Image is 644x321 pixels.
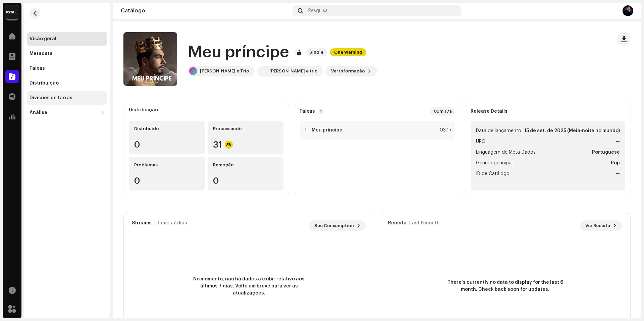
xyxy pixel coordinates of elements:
span: ID de Catálogo [476,170,509,178]
strong: Portuguese [592,148,620,156]
h1: Meu príncipe [188,42,289,63]
div: 03:17 [437,126,452,134]
div: Análise [30,110,47,115]
re-m-nav-item: Metadata [27,47,107,60]
span: Single [305,48,327,56]
span: Gênero principal [476,159,513,167]
div: Processando [213,126,278,131]
span: See Consumption [314,219,354,232]
div: Last 6 month [409,220,440,226]
div: Distribuído [134,126,200,131]
div: Remoção [213,162,278,168]
button: See Consumption [309,220,366,231]
span: Pesquisa [308,8,328,13]
span: No momento, não há dados a exibir relativo aos últimos 7 dias. Volte em breve para ver as atualiz... [189,276,309,297]
re-m-nav-item: Faixas [27,62,107,75]
span: There's currently no data to display for the last 6 month. Check back soon for updates. [445,279,566,293]
div: [PERSON_NAME] e Trio [200,68,249,74]
img: 1e7741e4-19b3-4980-932c-8f589f49ef03 [259,67,267,75]
span: Ver Receita [585,219,610,232]
div: Últimos 7 dias [154,220,187,226]
div: Catálogo [121,8,290,13]
div: [PERSON_NAME] e trio [269,68,318,74]
re-m-nav-item: Distribuição [27,76,107,90]
strong: Release Details [471,109,507,114]
strong: — [615,138,620,146]
span: UPC [476,138,485,146]
div: Problemas [134,162,200,168]
div: 03m 17s [430,107,454,115]
div: Receita [388,220,407,226]
div: Visão geral [30,36,56,42]
re-m-nav-dropdown: Análise [27,106,107,119]
strong: — [615,170,620,178]
span: Ver informação [331,64,365,78]
span: Data de lançamento [476,127,521,135]
re-m-nav-item: Visão geral [27,32,107,46]
span: One Warning [330,48,366,56]
strong: Pop [611,159,620,167]
div: Streams [132,220,152,226]
button: Ver Receita [580,220,622,231]
img: 408b884b-546b-4518-8448-1008f9c76b02 [5,5,19,19]
button: Ver informação [326,66,377,76]
div: Divisões de faixas [30,95,72,101]
strong: Meu príncipe [312,127,342,133]
re-m-nav-item: Divisões de faixas [27,91,107,105]
div: Metadata [30,51,53,56]
div: Distribuição [129,107,158,113]
strong: Faixas [300,109,315,114]
strong: 15 de set. de 2025 (Meia-noite no mundo) [524,127,620,135]
p-badge: 1 [318,108,324,114]
span: Linguagem de Meta-Dados [476,148,536,156]
div: Distribuição [30,81,59,86]
img: 4780089d-d1bc-462c-aae6-dedd32276044 [623,5,633,16]
div: Faixas [30,66,45,71]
